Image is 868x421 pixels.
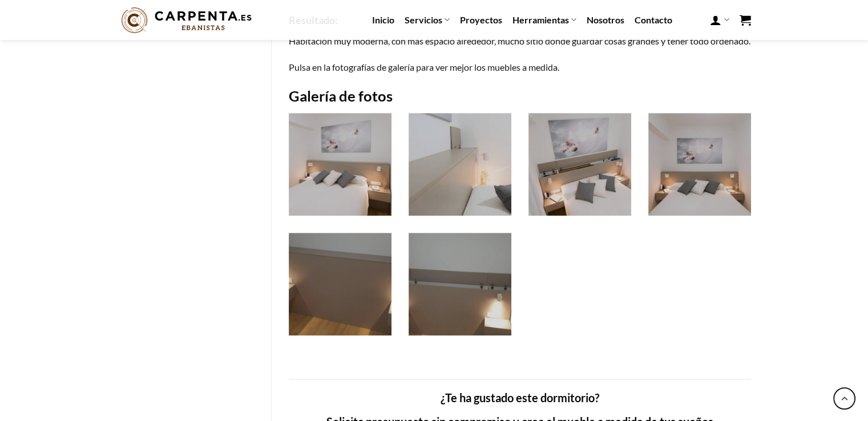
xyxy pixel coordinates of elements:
h2: Galería de fotos [289,87,751,106]
a: Proyectos [460,10,502,30]
img: Carpenta.es [118,5,256,36]
a: Nosotros [587,10,624,30]
p: Pulsa en la fotografías de galería para ver mejor los muebles a medida. [289,60,751,75]
a: Contacto [635,10,672,30]
h3: ¿Te ha gustado este dormitorio? [289,388,751,407]
a: Servicios [405,9,450,31]
a: Herramientas [512,9,576,31]
p: Habitación muy moderna, con más espacio alrededor, mucho sitio donde guardar cosas grandes y tene... [289,34,751,48]
a: Inicio [372,10,394,30]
